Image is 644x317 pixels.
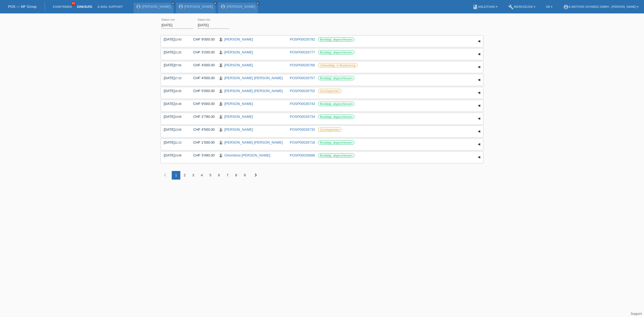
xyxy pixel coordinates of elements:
[171,1,175,5] a: close
[164,127,185,132] div: [DATE]
[290,76,315,80] a: POSP00026757
[189,102,215,106] div: CHF 9'000.00
[475,102,483,110] div: auf-/zuklappen
[164,102,185,106] div: [DATE]
[631,312,642,316] a: Support
[290,89,315,93] a: POSP00026752
[475,63,483,71] div: auf-/zuklappen
[318,50,354,54] label: Bestätigt, abgeschlossen
[318,115,354,119] label: Bestätigt, abgeschlossen
[224,63,253,67] a: [PERSON_NAME]
[189,37,215,41] div: CHF 9'000.00
[189,50,215,54] div: CHF 3'200.00
[256,2,259,5] i: close
[475,37,483,45] div: auf-/zuklappen
[232,171,240,180] div: 8
[318,102,354,106] label: Bestätigt, abgeschlossen
[175,64,181,67] span: 07:56
[475,89,483,97] div: auf-/zuklappen
[224,37,253,41] a: [PERSON_NAME]
[470,5,500,8] a: bookAnleitung ▾
[164,153,185,157] div: [DATE]
[318,89,342,93] label: Zurückgetreten
[290,102,315,106] a: POSP00026743
[290,50,315,54] a: POSP00026777
[189,171,197,180] div: 3
[189,153,215,157] div: CHF 3'490.00
[475,127,483,136] div: auf-/zuklappen
[224,102,253,106] a: [PERSON_NAME]
[164,115,185,119] div: [DATE]
[206,171,215,180] div: 5
[189,76,215,80] div: CHF 4'000.00
[224,115,253,119] a: [PERSON_NAME]
[224,50,253,54] a: [PERSON_NAME]
[213,1,217,5] a: close
[224,153,270,157] a: Ortombina [PERSON_NAME]
[318,127,342,132] label: Zurückgetreten
[184,5,213,9] a: [PERSON_NAME]
[318,140,354,145] label: Bestätigt, abgeschlossen
[175,115,181,118] span: 14:09
[224,76,283,80] a: [PERSON_NAME] [PERSON_NAME]
[543,5,555,8] a: DE ▾
[175,38,181,41] span: 13:43
[240,171,249,180] div: 9
[142,5,171,9] a: [PERSON_NAME]
[508,4,514,10] i: build
[226,5,255,9] a: [PERSON_NAME]
[74,5,95,8] a: Einkäufe
[506,5,538,8] a: buildWerkzeuge ▾
[318,63,357,67] label: Unbestätigt, in Bearbeitung
[224,127,253,132] a: [PERSON_NAME]
[189,127,215,132] div: CHF 4'500.00
[189,115,215,119] div: CHF 2'790.00
[563,4,569,10] i: account_circle
[189,63,215,67] div: CHF 4'000.00
[175,90,181,93] span: 16:35
[50,5,74,8] a: Kund*innen
[290,153,315,157] a: POSP00026686
[164,37,185,41] div: [DATE]
[290,115,315,119] a: POSP00026734
[175,128,181,131] span: 13:56
[290,37,315,41] a: POSP00026792
[189,89,215,93] div: CHF 5'000.00
[473,4,478,10] i: book
[256,1,259,5] a: close
[164,50,185,54] div: [DATE]
[95,5,126,8] a: E-Mail Support
[172,2,174,5] i: close
[223,171,232,180] div: 7
[318,76,354,80] label: Bestätigt, abgeschlossen
[164,63,185,67] div: [DATE]
[175,103,181,105] span: 15:48
[290,127,315,132] a: POSP00026732
[475,140,483,148] div: auf-/zuklappen
[180,171,189,180] div: 2
[8,5,36,9] a: POS — MF Group
[561,5,641,8] a: account_circleE-Motors Schweiz GmbH - [PERSON_NAME] ▾
[290,140,315,144] a: POSP00026718
[253,172,259,178] i: chevron_right
[175,154,181,157] span: 14:48
[224,89,283,93] a: [PERSON_NAME] [PERSON_NAME]
[475,76,483,84] div: auf-/zuklappen
[175,141,181,144] span: 11:13
[197,171,206,180] div: 4
[189,140,215,144] div: CHF 1'500.00
[224,140,283,144] a: [PERSON_NAME] [PERSON_NAME]
[215,171,223,180] div: 6
[175,77,181,80] span: 17:10
[318,153,354,158] label: Bestätigt, abgeschlossen
[175,51,181,54] span: 11:25
[172,171,180,180] div: 1
[71,1,76,6] span: 41
[164,76,185,80] div: [DATE]
[164,140,185,144] div: [DATE]
[318,37,354,42] label: Bestätigt, abgeschlossen
[162,172,168,178] i: chevron_left
[475,153,483,161] div: auf-/zuklappen
[475,115,483,123] div: auf-/zuklappen
[475,50,483,58] div: auf-/zuklappen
